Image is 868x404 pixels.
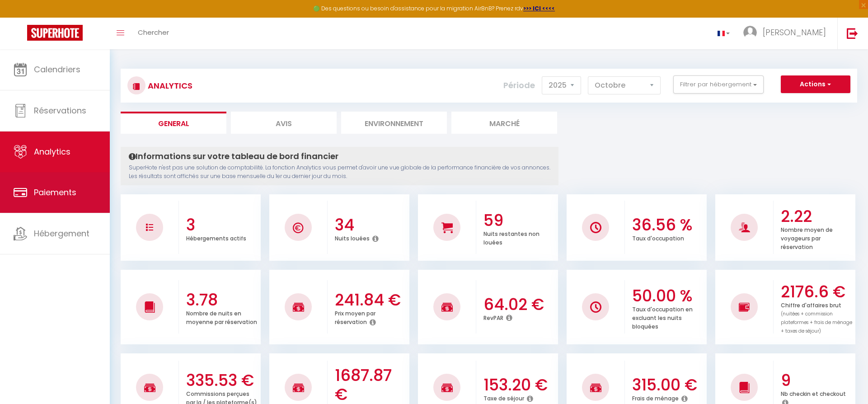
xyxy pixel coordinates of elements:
[739,301,750,312] img: NO IMAGE
[590,301,601,313] img: NO IMAGE
[186,308,257,326] p: Nombre de nuits en moyenne par réservation
[483,312,503,322] p: RevPAR
[781,300,852,335] p: Chiffre d'affaires brut
[632,233,684,242] p: Taux d'occupation
[186,233,246,242] p: Hébergements actifs
[483,228,540,246] p: Nuits restantes non louées
[145,75,192,96] h3: Analytics
[27,25,83,41] img: Super Booking
[341,112,447,134] li: Environnement
[335,366,407,404] h3: 1687.87 €
[632,287,704,305] h3: 50.00 %
[335,308,375,326] p: Prix moyen par réservation
[781,207,853,226] h3: 2.22
[483,376,556,395] h3: 153.20 €
[523,5,555,12] a: >>> ICI <<<<
[451,112,557,134] li: Marché
[483,393,524,402] p: Taxe de séjour
[231,112,337,134] li: Avis
[503,75,535,95] label: Période
[34,228,89,239] span: Hébergement
[781,310,852,334] span: (nuitées + commission plateformes + frais de ménage + taxes de séjour)
[335,291,407,310] h3: 241.84 €
[146,224,153,231] img: NO IMAGE
[121,112,226,134] li: General
[737,18,837,49] a: ... [PERSON_NAME]
[847,28,858,39] img: logout
[781,75,850,94] button: Actions
[781,224,833,251] p: Nombre moyen de voyageurs par réservation
[781,371,853,390] h3: 9
[186,371,258,390] h3: 335.53 €
[632,304,693,330] p: Taux d'occupation en excluant les nuits bloquées
[483,211,556,230] h3: 59
[483,295,556,314] h3: 64.02 €
[131,18,176,49] a: Chercher
[138,28,169,37] span: Chercher
[632,393,679,402] p: Frais de ménage
[632,216,704,235] h3: 36.56 %
[632,376,704,395] h3: 315.00 €
[781,388,846,398] p: Nb checkin et checkout
[186,291,258,310] h3: 3.78
[673,75,764,94] button: Filtrer par hébergement
[763,27,826,38] span: [PERSON_NAME]
[743,26,757,39] img: ...
[34,187,76,198] span: Paiements
[129,164,550,181] p: SuperHote n'est pas une solution de comptabilité. La fonction Analytics vous permet d'avoir une v...
[129,151,550,161] h4: Informations sur votre tableau de bord financier
[335,233,370,242] p: Nuits louées
[34,105,86,116] span: Réservations
[335,216,407,235] h3: 34
[34,64,80,75] span: Calendriers
[781,282,853,301] h3: 2176.6 €
[186,216,258,235] h3: 3
[34,146,70,157] span: Analytics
